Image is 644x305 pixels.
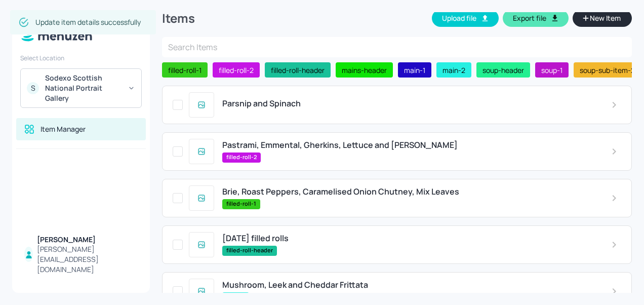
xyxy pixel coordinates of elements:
[37,244,138,275] div: [PERSON_NAME][EMAIL_ADDRESS][DOMAIN_NAME]
[576,65,639,75] span: soup-sub-item-2
[265,62,331,78] div: filled-roll-header
[398,62,431,78] div: main-1
[222,187,459,197] span: Brie, Roast Peppers, Caramelised Onion Chutney, Mix Leaves
[222,280,368,290] span: Mushroom, Leek and Cheddar Frittata
[213,62,260,78] div: filled-roll-2
[400,65,429,75] span: main-1
[438,65,469,75] span: main-2
[574,62,641,78] div: soup-sub-item-2
[535,62,569,78] div: soup-1
[41,124,86,134] div: Item Manager
[164,65,206,75] span: filled-roll-1
[162,62,208,78] div: filled-roll-1
[35,13,141,31] div: Update item details successfully
[573,10,632,27] button: New Item
[162,10,195,26] div: Items
[436,62,471,78] div: main-2
[162,37,632,57] input: Search Items
[222,246,277,255] span: filled-roll-header
[432,10,499,27] button: Upload file
[222,99,301,108] span: Parsnip and Spinach
[215,65,258,75] span: filled-roll-2
[336,62,393,78] div: mains-header
[267,65,329,75] span: filled-roll-header
[37,235,138,245] div: [PERSON_NAME]
[537,65,567,75] span: soup-1
[476,62,530,78] div: soup-header
[478,65,528,75] span: soup-header
[27,82,39,94] div: S
[45,73,122,103] div: Sodexo Scottish National Portrait Gallery
[222,234,289,243] span: [DATE] filled rolls
[20,54,142,62] div: Select Location
[503,10,569,27] button: Export file
[222,140,458,150] span: Pastrami, Emmental, Gherkins, Lettuce and [PERSON_NAME]
[589,13,622,24] span: New Item
[338,65,391,75] span: mains-header
[222,200,260,208] span: filled-roll-1
[222,153,261,162] span: filled-roll-2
